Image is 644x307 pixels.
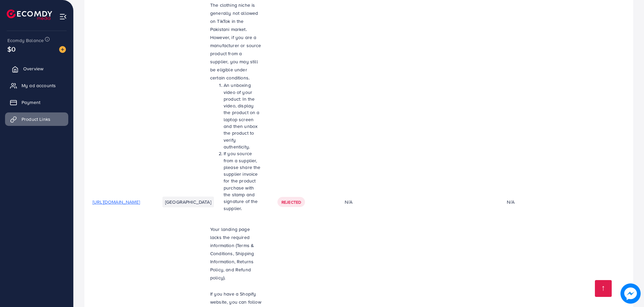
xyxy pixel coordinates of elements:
a: Payment [5,96,68,109]
div: N/A [507,199,515,205]
span: Product Links [22,116,50,123]
span: My ad accounts [22,82,56,89]
img: image [622,285,639,302]
p: Your landing page lacks the required information (Terms & Conditions, Shipping Information, Retur... [210,225,261,282]
span: $0 [7,44,15,54]
span: Ecomdy Balance [7,37,44,44]
span: Rejected [281,199,301,205]
a: My ad accounts [5,79,68,92]
img: logo [7,9,52,20]
img: menu [59,13,67,21]
a: Product Links [5,112,68,126]
img: image [59,46,66,53]
div: N/A [345,199,491,205]
span: Payment [22,99,40,106]
a: Overview [5,62,68,75]
li: If you source from a supplier, please share the supplier invoice for the product purchase with th... [224,150,261,212]
span: [URL][DOMAIN_NAME] [92,199,140,205]
li: An unboxing video of your product: In the video, display the product on a laptop screen and then ... [224,82,261,150]
li: [GEOGRAPHIC_DATA] [162,197,214,207]
p: The clothing niche is generally not allowed on TikTok in the Pakistani market. However, if you ar... [210,1,261,82]
span: Overview [23,65,43,72]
